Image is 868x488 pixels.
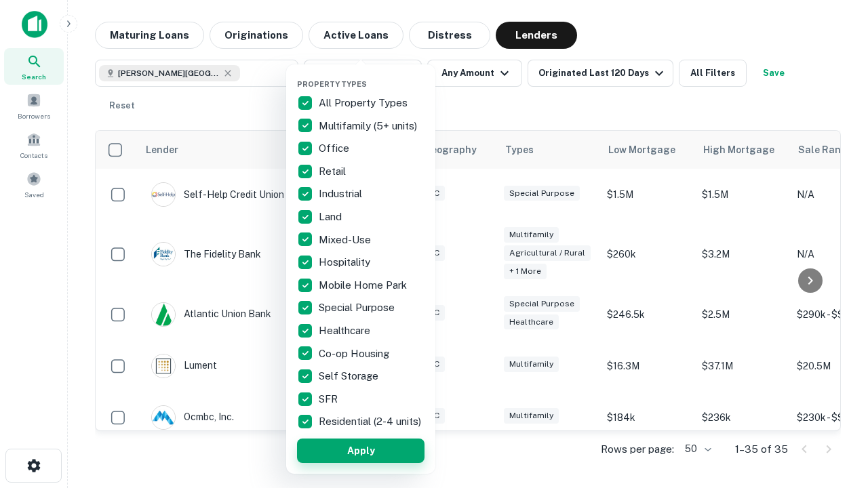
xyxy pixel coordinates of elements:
p: Mobile Home Park [319,277,410,293]
p: Land [319,209,344,225]
p: Office [319,140,352,157]
button: Apply [297,439,425,463]
p: Mixed-Use [319,232,374,248]
iframe: Chat Widget [800,380,868,445]
p: Residential (2-4 units) [319,413,424,430]
p: Hospitality [319,254,373,270]
p: SFR [319,391,340,407]
p: Retail [319,163,349,180]
p: Healthcare [319,323,373,339]
p: Self Storage [319,368,381,384]
p: Co-op Housing [319,346,392,362]
p: Multifamily (5+ units) [319,118,420,134]
p: All Property Types [319,95,410,111]
p: Industrial [319,186,365,202]
p: Special Purpose [319,300,397,316]
span: Property Types [297,80,367,88]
